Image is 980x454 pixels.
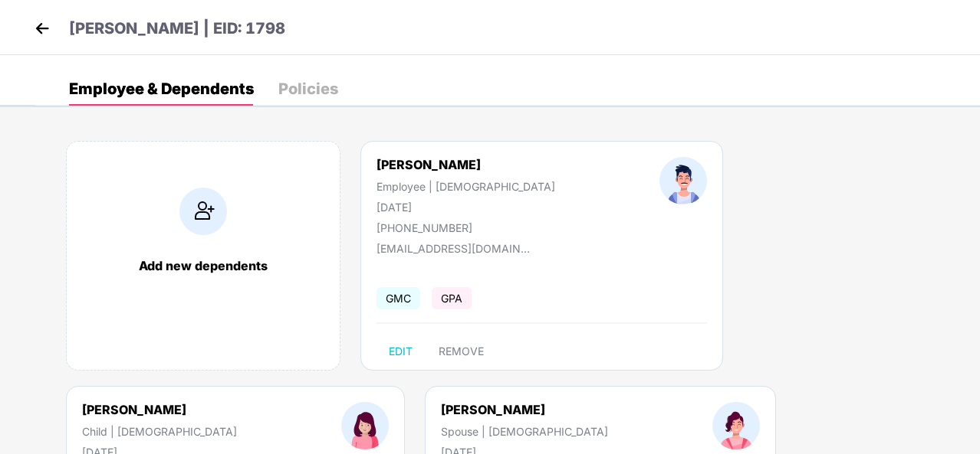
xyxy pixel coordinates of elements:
[377,242,530,255] div: [EMAIL_ADDRESS][DOMAIN_NAME]
[82,402,237,417] div: [PERSON_NAME]
[439,345,484,358] span: REMOVE
[377,201,555,214] div: [DATE]
[659,157,707,204] img: profileImage
[341,402,389,449] img: profileImage
[179,188,227,235] img: addIcon
[377,339,425,364] button: EDIT
[82,425,237,438] div: Child | [DEMOGRAPHIC_DATA]
[377,157,555,172] div: [PERSON_NAME]
[377,221,555,234] div: [PHONE_NUMBER]
[441,402,608,417] div: [PERSON_NAME]
[389,345,413,358] span: EDIT
[712,402,760,449] img: profileImage
[432,287,472,309] span: GPA
[377,287,420,309] span: GMC
[278,81,338,96] div: Policies
[69,81,254,96] div: Employee & Dependents
[82,258,324,273] div: Add new dependents
[426,339,496,364] button: REMOVE
[441,425,608,438] div: Spouse | [DEMOGRAPHIC_DATA]
[31,17,54,40] img: back
[69,17,285,41] p: [PERSON_NAME] | EID: 1798
[377,180,555,193] div: Employee | [DEMOGRAPHIC_DATA]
